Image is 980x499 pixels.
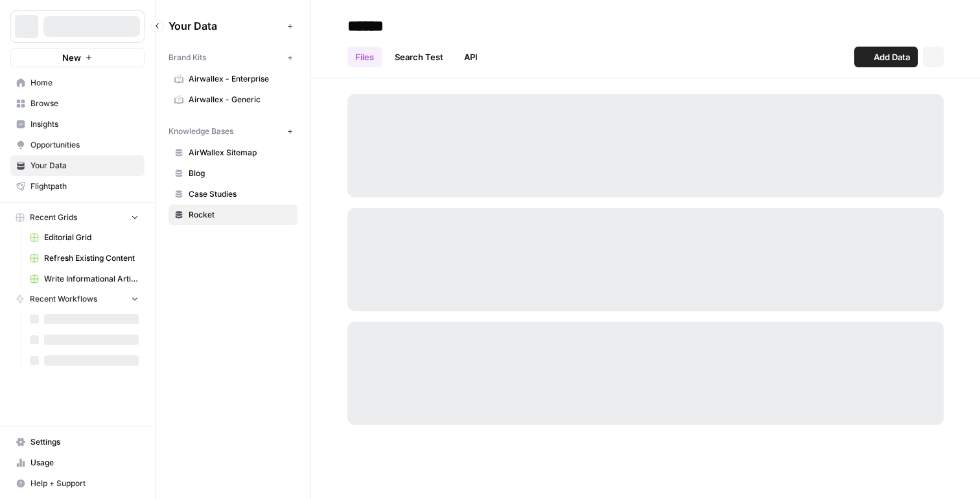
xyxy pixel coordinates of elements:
span: Your Data [30,160,139,172]
a: Rocket [169,205,297,225]
a: Settings [10,432,145,452]
span: Home [30,77,139,89]
span: Browse [30,98,139,109]
a: Opportunities [10,135,145,155]
span: Airwallex - Enterprise [189,73,292,85]
span: Flightpath [30,181,139,192]
a: Editorial Grid [24,227,145,248]
span: Knowledge Bases [169,126,233,137]
span: Refresh Existing Content [44,252,139,264]
span: Opportunities [30,139,139,151]
span: Insights [30,118,139,130]
span: Recent Workflows [30,293,97,305]
a: Blog [169,163,297,184]
span: Your Data [169,18,282,34]
button: Help + Support [10,473,145,494]
a: Search Test [387,47,451,67]
span: Rocket [189,209,292,221]
a: API [456,47,485,67]
span: Case Studies [189,188,292,200]
span: New [62,51,81,64]
span: Brand Kits [169,52,206,63]
button: New [10,48,145,67]
span: Help + Support [30,478,139,489]
button: Recent Workflows [10,289,145,309]
span: AirWallex Sitemap [189,147,292,159]
span: Usage [30,457,139,469]
a: Flightpath [10,176,145,197]
span: Blog [189,168,292,179]
a: Home [10,72,145,93]
span: Write Informational Article [44,273,139,285]
button: Recent Grids [10,208,145,227]
span: Add Data [874,50,910,63]
span: Recent Grids [30,212,77,223]
span: Settings [30,436,139,448]
a: Browse [10,93,145,114]
a: Usage [10,452,145,473]
a: Airwallex - Generic [169,89,297,110]
a: Files [347,47,382,67]
a: Write Informational Article [24,269,145,289]
a: Your Data [10,155,145,176]
a: AirWallex Sitemap [169,142,297,163]
span: Editorial Grid [44,232,139,243]
a: Refresh Existing Content [24,248,145,269]
button: Add Data [854,47,918,67]
a: Case Studies [169,184,297,205]
a: Airwallex - Enterprise [169,69,297,89]
span: Airwallex - Generic [189,94,292,105]
a: Insights [10,114,145,135]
